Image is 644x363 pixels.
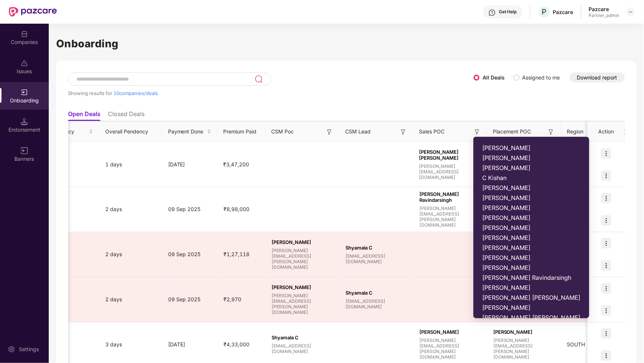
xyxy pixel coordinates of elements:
[493,337,555,360] span: [PERSON_NAME][EMAIL_ADDRESS][PERSON_NAME][DOMAIN_NAME]
[345,290,408,296] span: Shyamala C
[493,128,531,136] span: Placement POC
[162,205,218,213] div: 09 Sep 2025
[601,215,611,225] img: icon
[272,343,334,354] span: [EMAIL_ADDRESS][DOMAIN_NAME]
[17,346,41,353] div: Settings
[272,128,294,136] span: CSM Poc
[482,304,580,311] span: [PERSON_NAME]
[499,9,517,15] div: Get Help
[272,284,334,290] span: [PERSON_NAME]
[628,9,634,15] img: svg+xml;base64,PHN2ZyBpZD0iRHJvcGRvd24tMzJ4MzIiIHhtbG5zPSJodHRwOi8vd3d3LnczLm9yZy8yMDAwL3N2ZyIgd2...
[419,191,481,203] span: [PERSON_NAME] Ravindarsingh
[601,350,611,361] img: icon
[482,274,580,281] span: [PERSON_NAME] Ravindarsingh
[522,74,560,81] label: Assigned to me
[482,204,580,211] span: [PERSON_NAME]
[601,193,611,203] img: icon
[482,234,580,241] span: [PERSON_NAME]
[542,7,547,16] span: P
[345,253,408,264] span: [EMAIL_ADDRESS][DOMAIN_NAME]
[488,9,496,16] img: svg+xml;base64,PHN2ZyBpZD0iSGVscC0zMngzMiIgeG1sbnM9Imh0dHA6Ly93d3cudzMub3JnLzIwMDAvc3ZnIiB3aWR0aD...
[113,90,158,96] span: 10 companies/deals
[99,160,162,169] div: 1 days
[44,189,99,209] div: 1 days
[548,128,555,136] img: svg+xml;base64,PHN2ZyB3aWR0aD0iMTYiIGhlaWdodD0iMTYiIHZpZXdCb3g9IjAgMCAxNiAxNiIgZmlsbD0ibm9uZSIgeG...
[474,128,481,136] img: svg+xml;base64,PHN2ZyB3aWR0aD0iMTYiIGhlaWdodD0iMTYiIHZpZXdCb3g9IjAgMCAxNiAxNiIgZmlsbD0ibm9uZSIgeG...
[589,6,620,13] div: Pazcare
[9,7,57,17] img: New Pazcare Logo
[483,74,505,81] label: All Deals
[601,148,611,159] img: icon
[482,174,580,181] span: C Kishan
[482,244,580,251] span: [PERSON_NAME]
[8,346,15,353] img: svg+xml;base64,PHN2ZyBpZD0iU2V0dGluZy0yMHgyMCIgeG1sbnM9Imh0dHA6Ly93d3cudzMub3JnLzIwMDAvc3ZnIiB3aW...
[44,299,99,319] div: 0 days
[44,279,99,299] div: 0 days
[272,335,334,340] span: Shyamala C
[162,250,218,258] div: 09 Sep 2025
[99,205,162,213] div: 2 days
[482,144,580,152] span: [PERSON_NAME]
[50,128,88,136] span: Pendency
[218,251,255,257] span: ₹1,27,118
[272,293,334,315] span: [PERSON_NAME][EMAIL_ADDRESS][PERSON_NAME][DOMAIN_NAME]
[345,245,408,251] span: Shyamala C
[601,238,611,248] img: icon
[218,296,247,302] span: ₹2,970
[218,122,266,142] th: Premium Paid
[21,89,28,96] img: svg+xml;base64,PHN2ZyB3aWR0aD0iMjAiIGhlaWdodD0iMjAiIHZpZXdCb3g9IjAgMCAyMCAyMCIgZmlsbD0ibm9uZSIgeG...
[44,145,99,164] div: 0 days
[493,329,555,335] span: [PERSON_NAME]
[218,161,255,167] span: ₹3,47,200
[44,234,99,254] div: 0 days
[345,298,408,309] span: [EMAIL_ADDRESS][DOMAIN_NAME]
[108,110,144,121] li: Closed Deals
[44,164,99,184] div: 0 days
[482,314,580,321] span: [PERSON_NAME] [PERSON_NAME]
[68,90,474,96] div: Showing results for
[482,284,580,291] span: [PERSON_NAME]
[44,325,99,345] div: 1 days
[419,206,481,228] span: [PERSON_NAME][EMAIL_ADDRESS][PERSON_NAME][DOMAIN_NAME]
[56,35,637,52] h1: Onboarding
[482,254,580,261] span: [PERSON_NAME]
[570,72,625,82] button: Download report
[400,128,407,136] img: svg+xml;base64,PHN2ZyB3aWR0aD0iMTYiIGhlaWdodD0iMTYiIHZpZXdCb3g9IjAgMCAxNiAxNiIgZmlsbD0ibm9uZSIgeG...
[162,340,218,349] div: [DATE]
[419,149,481,161] span: [PERSON_NAME] [PERSON_NAME]
[99,295,162,303] div: 2 days
[99,250,162,258] div: 2 days
[272,239,334,245] span: [PERSON_NAME]
[601,305,611,316] img: icon
[99,340,162,349] div: 3 days
[561,340,635,349] div: SOUTH
[44,209,99,229] div: 1 days
[482,214,580,221] span: [PERSON_NAME]
[44,122,99,142] th: Pendency
[326,128,333,136] img: svg+xml;base64,PHN2ZyB3aWR0aD0iMTYiIGhlaWdodD0iMTYiIHZpZXdCb3g9IjAgMCAxNiAxNiIgZmlsbD0ibm9uZSIgeG...
[482,224,580,231] span: [PERSON_NAME]
[345,128,371,136] span: CSM Lead
[601,170,611,181] img: icon
[482,154,580,162] span: [PERSON_NAME]
[601,328,611,339] img: icon
[21,30,28,38] img: svg+xml;base64,PHN2ZyBpZD0iQ29tcGFuaWVzIiB4bWxucz0iaHR0cDovL3d3dy53My5vcmcvMjAwMC9zdmciIHdpZHRoPS...
[21,147,28,155] img: svg+xml;base64,PHN2ZyB3aWR0aD0iMTYiIGhlaWdodD0iMTYiIHZpZXdCb3g9IjAgMCAxNiAxNiIgZmlsbD0ibm9uZSIgeG...
[44,254,99,274] div: 0 days
[419,163,481,180] span: [PERSON_NAME][EMAIL_ADDRESS][DOMAIN_NAME]
[21,118,28,125] img: svg+xml;base64,PHN2ZyB3aWR0aD0iMTQuNSIgaGVpZ2h0PSIxNC41IiB2aWV3Qm94PSIwIDAgMTYgMTYiIGZpbGw9Im5vbm...
[99,122,162,142] th: Overall Pendency
[482,264,580,271] span: [PERSON_NAME]
[482,164,580,172] span: [PERSON_NAME]
[419,337,481,360] span: [PERSON_NAME][EMAIL_ADDRESS][PERSON_NAME][DOMAIN_NAME]
[68,110,100,121] li: Open Deals
[162,122,218,142] th: Payment Done
[272,248,334,270] span: [PERSON_NAME][EMAIL_ADDRESS][PERSON_NAME][DOMAIN_NAME]
[419,329,481,335] span: [PERSON_NAME]
[567,128,584,136] span: Region
[162,295,218,303] div: 09 Sep 2025
[601,260,611,271] img: icon
[21,60,28,67] img: svg+xml;base64,PHN2ZyBpZD0iSXNzdWVzX2Rpc2FibGVkIiB4bWxucz0iaHR0cDovL3d3dy53My5vcmcvMjAwMC9zdmciIH...
[601,283,611,294] img: icon
[419,128,445,136] span: Sales POC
